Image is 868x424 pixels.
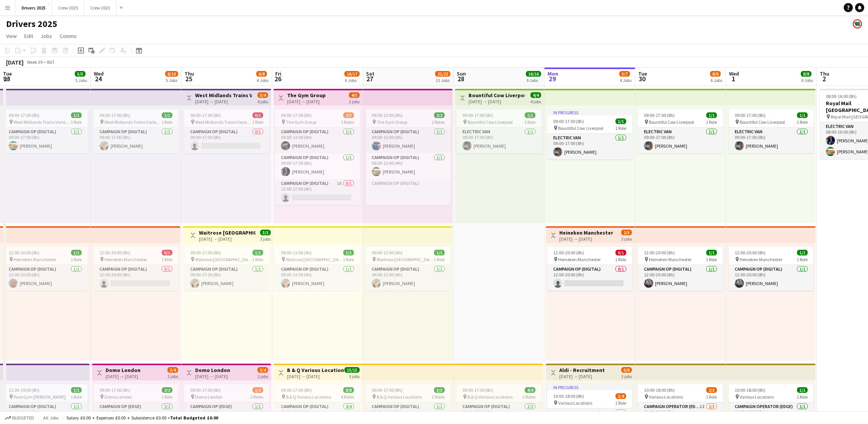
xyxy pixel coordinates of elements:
[190,387,221,393] span: 09:00-17:00 (8h)
[547,247,632,291] app-job-card: 12:00-20:00 (8h)0/1 Heineken Manchester1 RoleCampaign Op (Digital)0/112:00-20:00 (8h)
[819,74,829,83] span: 2
[253,112,263,118] span: 0/1
[366,179,451,205] app-card-role-placeholder: Campaign Op (Digital)
[349,98,360,104] div: 2 jobs
[558,257,601,262] span: Heineken Manchester
[341,119,354,125] span: 3 Roles
[47,59,55,65] div: BST
[257,98,268,104] div: 4 jobs
[644,250,675,255] span: 12:00-20:00 (8h)
[195,92,252,99] h3: West Midlands Trains Various Locations
[75,77,87,83] div: 5 Jobs
[165,71,178,77] span: 8/10
[286,394,331,400] span: B & Q Various Locations
[372,250,402,255] span: 09:00-13:00 (4h)
[93,74,104,83] span: 24
[9,387,39,393] span: 11:00-19:00 (8h)
[343,250,354,255] span: 1/1
[275,109,360,205] app-job-card: 09:00-17:00 (8h)2/3 The Gym Group3 RolesCampaign Op (Digital)1/109:00-13:00 (4h)[PERSON_NAME]Camp...
[456,74,466,83] span: 28
[343,257,354,262] span: 1 Role
[434,387,445,393] span: 3/3
[161,119,172,125] span: 1 Role
[184,109,269,153] app-job-card: 09:00-17:00 (8h)0/1 West Midlands Trains Various Locations1 RoleCampaign Op (Digital)0/109:00-17:...
[287,367,344,374] h3: B & Q Various Locations
[253,250,263,255] span: 1/1
[281,250,312,255] span: 09:00-13:00 (4h)
[71,394,82,400] span: 1 Role
[199,229,256,236] h3: Waitrose [GEOGRAPHIC_DATA]
[728,74,739,83] span: 1
[456,109,541,153] app-job-card: 09:00-17:00 (8h)1/1 Bountiful Cow Liverpool1 RoleElectric Van1/109:00-17:00 (8h)[PERSON_NAME]
[3,109,88,153] app-job-card: 09:00-17:00 (8h)1/1 West Midlands Trains Various Locations1 RoleCampaign Op (Digital)1/109:00-17:...
[530,98,541,104] div: 4 jobs
[99,250,130,255] span: 12:00-20:00 (8h)
[706,394,717,400] span: 1 Role
[4,414,35,422] button: Budgeted
[457,70,466,77] span: Sun
[281,112,312,118] span: 09:00-17:00 (8h)
[184,247,269,291] div: 09:00-17:00 (8h)1/1 Waitrose [GEOGRAPHIC_DATA]1 RoleCampaign Op (Digital)1/109:00-17:00 (8h)[PERS...
[530,92,541,98] span: 4/4
[104,257,147,262] span: Heineken Manchester
[257,373,268,379] div: 2 jobs
[287,99,326,104] div: [DATE] → [DATE]
[349,373,360,379] div: 3 jobs
[467,119,513,125] span: Bountiful Cow Liverpool
[3,31,20,41] a: View
[559,236,613,242] div: [DATE] → [DATE]
[621,373,632,379] div: 3 jobs
[615,250,626,255] span: 0/1
[729,265,814,291] app-card-role: Campaign Op (Digital)1/112:00-20:00 (8h)[PERSON_NAME]
[366,128,451,153] app-card-role: Campaign Op (Digital)1/109:00-13:00 (4h)[PERSON_NAME]
[615,393,626,399] span: 3/4
[42,415,60,421] span: All jobs
[14,257,56,262] span: Heineken Manchester
[343,387,354,393] span: 8/8
[16,0,52,15] button: Drivers 2025
[525,112,535,118] span: 1/1
[547,109,632,115] div: In progress
[729,247,814,291] div: 12:00-20:00 (8h)1/1 Heineken Manchester1 RoleCampaign Op (Digital)1/112:00-20:00 (8h)[PERSON_NAME]
[710,77,722,83] div: 6 Jobs
[71,250,82,255] span: 1/1
[275,128,360,153] app-card-role: Campaign Op (Digital)1/109:00-13:00 (4h)[PERSON_NAME]
[706,119,717,125] span: 1 Role
[6,18,57,30] h1: Drivers 2025
[185,70,194,77] span: Thu
[3,247,88,291] div: 12:00-20:00 (8h)1/1 Heineken Manchester1 RoleCampaign Op (Digital)1/112:00-20:00 (8h)[PERSON_NAME]
[195,257,252,262] span: Waitrose [GEOGRAPHIC_DATA]
[195,374,230,379] div: [DATE] → [DATE]
[797,387,808,393] span: 1/1
[558,125,603,131] span: Bountiful Cow Liverpool
[71,387,82,393] span: 1/1
[93,247,178,291] div: 12:00-20:00 (8h)0/1 Heineken Manchester1 RoleCampaign Op (Digital)0/112:00-20:00 (8h)
[547,109,632,159] app-job-card: In progress09:00-17:00 (8h)1/1 Bountiful Cow Liverpool1 RoleElectric Van1/109:00-17:00 (8h)[PERSO...
[797,250,808,255] span: 1/1
[195,367,230,374] h3: Domo London
[275,153,360,179] app-card-role: Campaign Op (Digital)1/109:00-17:00 (8h)[PERSON_NAME]
[99,387,130,393] span: 09:00-17:00 (8h)
[167,367,178,373] span: 3/4
[729,109,814,153] app-job-card: 09:00-17:00 (8h)1/1 Bountiful Cow Liverpool1 RoleElectric Van1/109:00-17:00 (8h)[PERSON_NAME]
[638,247,723,291] app-job-card: 12:00-20:00 (8h)1/1 Heineken Manchester1 RoleCampaign Op (Digital)1/112:00-20:00 (8h)[PERSON_NAME]
[57,31,80,41] a: Comms
[638,128,723,153] app-card-role: Electric Van1/109:00-17:00 (8h)[PERSON_NAME]
[706,387,717,393] span: 2/3
[24,33,33,39] span: Edit
[619,71,630,77] span: 5/7
[38,31,55,41] a: Jobs
[434,257,445,262] span: 1 Role
[6,33,17,39] span: View
[250,394,263,400] span: 2 Roles
[706,250,717,255] span: 1/1
[735,112,765,118] span: 09:00-17:00 (8h)
[257,92,268,98] span: 3/4
[797,112,808,118] span: 1/1
[801,77,813,83] div: 6 Jobs
[456,128,541,153] app-card-role: Electric Van1/109:00-17:00 (8h)[PERSON_NAME]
